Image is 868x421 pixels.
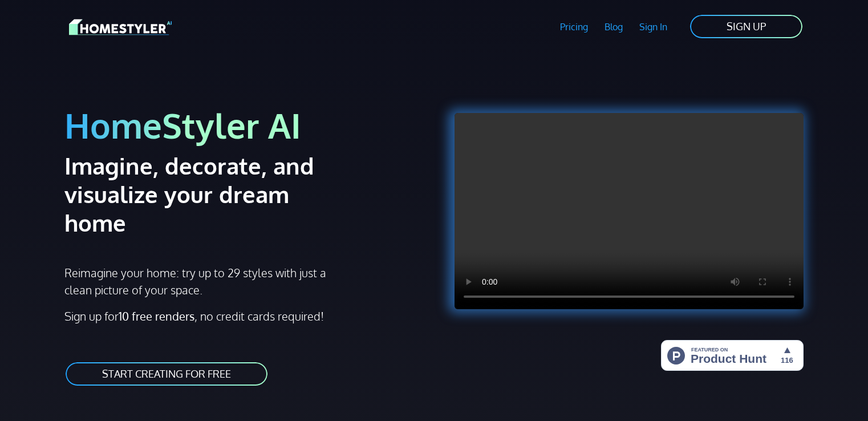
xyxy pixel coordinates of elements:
h2: Imagine, decorate, and visualize your dream home [64,151,355,237]
a: Pricing [552,14,597,40]
a: Blog [596,14,631,40]
h1: HomeStyler AI [64,104,427,147]
img: HomeStyler AI - Interior Design Made Easy: One Click to Your Dream Home | Product Hunt [661,340,804,371]
a: START CREATING FOR FREE [64,361,269,387]
p: Sign up for , no credit cards required! [64,307,427,325]
a: Sign In [631,14,675,40]
a: SIGN UP [689,14,804,39]
p: Reimagine your home: try up to 29 styles with just a clean picture of your space. [64,264,336,298]
img: HomeStyler AI logo [69,17,172,37]
strong: 10 free renders [119,309,194,323]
